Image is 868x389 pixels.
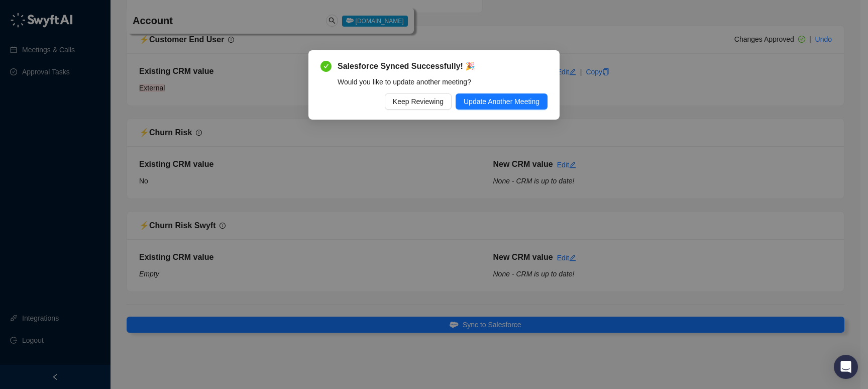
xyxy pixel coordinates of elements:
[456,93,548,110] button: Update Another Meeting
[385,93,452,110] button: Keep Reviewing
[464,96,539,107] span: Update Another Meeting
[338,76,548,87] div: Would you like to update another meeting?
[320,61,332,72] span: check-circle
[393,96,444,107] span: Keep Reviewing
[834,355,858,379] div: Open Intercom Messenger
[338,60,548,72] span: Salesforce Synced Successfully! 🎉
